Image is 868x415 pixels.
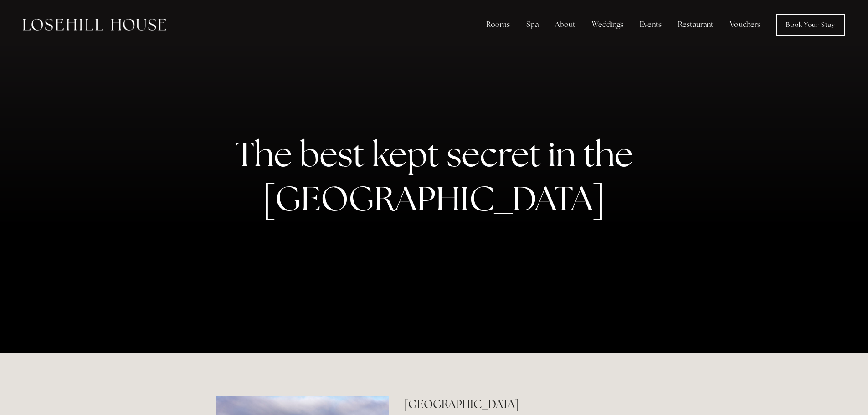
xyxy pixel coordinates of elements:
[404,396,652,412] h2: [GEOGRAPHIC_DATA]
[585,15,631,34] div: Weddings
[23,19,166,31] img: Losehill House
[548,15,583,34] div: About
[235,132,640,221] strong: The best kept secret in the [GEOGRAPHIC_DATA]
[479,15,517,34] div: Rooms
[776,14,845,36] a: Book Your Stay
[519,15,546,34] div: Spa
[671,15,721,34] div: Restaurant
[723,15,768,34] a: Vouchers
[632,15,669,34] div: Events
